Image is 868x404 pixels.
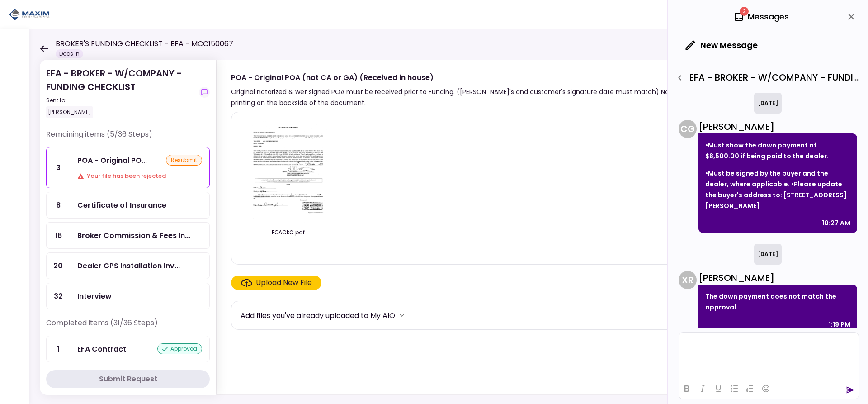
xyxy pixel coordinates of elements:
[742,382,758,395] button: Numbered list
[77,343,126,355] div: EFA Contract
[46,67,195,118] div: EFA - BROKER - W/COMPANY - FUNDING CHECKLIST
[46,252,210,279] a: 20Dealer GPS Installation Invoice
[47,283,70,309] div: 32
[822,218,850,228] div: 10:27 AM
[679,33,765,57] button: New Message
[754,93,782,114] div: [DATE]
[99,374,157,385] div: Submit Request
[46,129,210,147] div: Remaining items (5/36 Steps)
[47,253,70,279] div: 20
[47,223,70,248] div: 16
[679,120,697,138] div: C G
[157,343,202,354] div: approved
[241,228,335,237] div: POACkC.pdf
[679,271,697,289] div: X R
[698,120,857,133] div: [PERSON_NAME]
[46,318,210,336] div: Completed items (31/36 Steps)
[733,10,789,24] div: Messages
[829,319,850,330] div: 1:19 PM
[46,192,210,219] a: 8Certificate of Insurance
[47,147,70,188] div: 3
[758,382,774,395] button: Emojis
[711,382,726,395] button: Underline
[47,192,70,218] div: 8
[695,382,710,395] button: Italic
[46,106,93,118] div: [PERSON_NAME]
[46,370,210,388] button: Submit Request
[216,60,850,395] div: POA - Original POA (not CA or GA) (Received in house)Original notarized & wet signed POA must be ...
[679,382,694,395] button: Bold
[231,86,778,108] div: Original notarized & wet signed POA must be received prior to Funding. ([PERSON_NAME]'s and custo...
[846,385,855,394] button: send
[46,336,210,362] a: 1EFA Contractapproved
[672,70,859,86] div: EFA - BROKER - W/COMPANY - FUNDING CHECKLIST - Dealer's Final Invoice
[241,310,395,321] div: Add files you've already uploaded to My AIO
[726,382,742,395] button: Bullet list
[46,222,210,249] a: 16Broker Commission & Fees Invoice
[256,277,312,288] div: Upload New File
[705,168,850,211] p: •Must be signed by the buyer and the dealer, where applicable. •Please update the buyer's address...
[77,155,147,166] div: POA - Original POA (not CA or GA) (Received in house)
[754,244,782,265] div: [DATE]
[698,271,857,285] div: [PERSON_NAME]
[705,140,850,162] p: •Must show the down payment of $8,500.00 if being paid to the dealer.
[231,72,778,83] div: POA - Original POA (not CA or GA) (Received in house)
[47,336,70,362] div: 1
[56,49,83,58] div: Docs In
[77,200,166,211] div: Certificate of Insurance
[166,155,202,166] div: resubmit
[740,7,749,16] span: 2
[679,333,859,378] iframe: Rich Text Area
[46,147,210,188] a: 3POA - Original POA (not CA or GA) (Received in house)resubmitYour file has been rejected
[56,38,233,49] h1: BROKER'S FUNDING CHECKLIST - EFA - MCC150067
[77,290,112,302] div: Interview
[705,291,850,313] p: The down payment does not match the approval
[844,9,859,24] button: close
[9,8,50,21] img: Partner icon
[77,230,190,241] div: Broker Commission & Fees Invoice
[395,309,409,322] button: more
[199,87,210,98] button: show-messages
[46,283,210,309] a: 32Interview
[46,96,195,105] div: Sent to:
[77,260,180,271] div: Dealer GPS Installation Invoice
[77,171,202,181] div: Your file has been rejected
[231,276,321,290] span: Click here to upload the required document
